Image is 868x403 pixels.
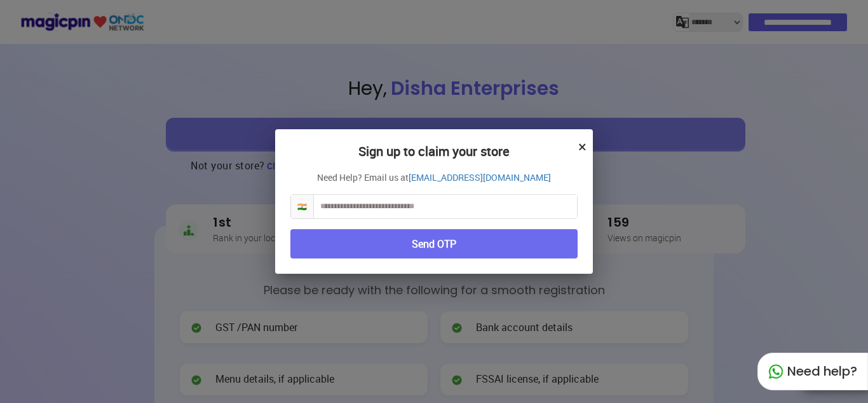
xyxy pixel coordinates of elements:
[409,171,551,184] a: [EMAIL_ADDRESS][DOMAIN_NAME]
[291,195,314,218] span: 🇮🇳
[757,353,868,390] div: Need help?
[290,171,578,184] p: Need Help? Email us at
[290,229,578,259] button: Send OTP
[290,145,578,171] h2: Sign up to claim your store
[768,364,783,379] img: whatapp_green.7240e66a.svg
[578,136,587,157] button: ×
